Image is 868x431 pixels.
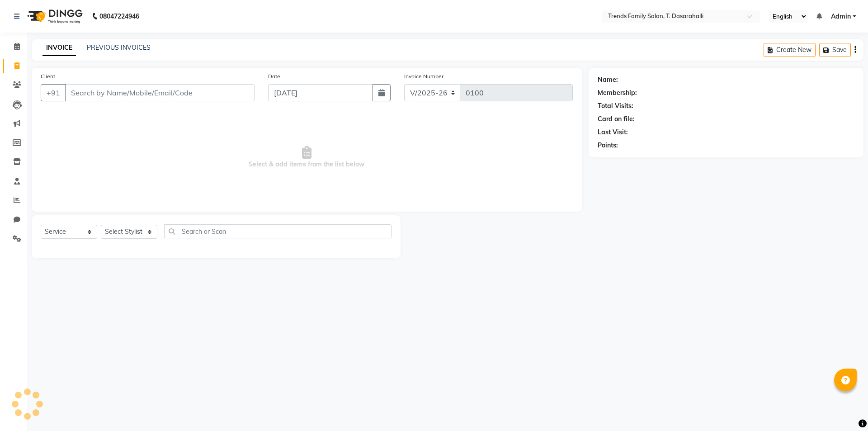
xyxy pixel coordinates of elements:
img: logo [23,4,85,29]
b: 08047224946 [99,4,139,29]
button: +91 [41,84,66,101]
button: Save [819,43,851,57]
input: Search by Name/Mobile/Email/Code [65,84,255,101]
button: Create New [764,43,816,57]
div: Last Visit: [598,128,628,137]
label: Invoice Number [404,72,443,81]
div: Total Visits: [598,101,633,111]
span: Select & add items from the list below [41,112,573,203]
div: Points: [598,141,618,150]
div: Name: [598,75,618,85]
span: Admin [831,12,851,21]
label: Date [268,72,280,81]
input: Search or Scan [164,224,392,238]
div: Membership: [598,88,637,98]
a: INVOICE [42,40,76,56]
iframe: chat widget [830,395,859,422]
label: Client [41,72,55,81]
a: PREVIOUS INVOICES [87,43,151,52]
div: Card on file: [598,114,635,124]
